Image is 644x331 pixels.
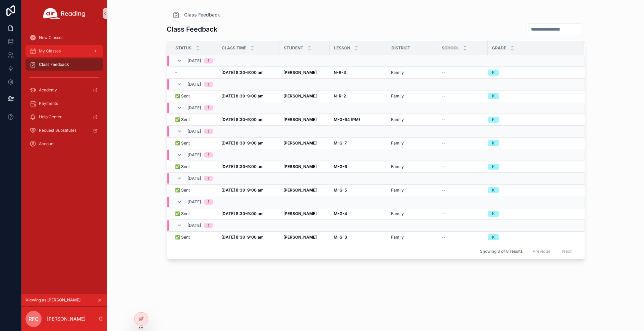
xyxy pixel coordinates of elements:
[175,70,177,75] span: -
[39,48,61,54] span: My Classes
[47,316,86,322] p: [PERSON_NAME]
[208,223,209,228] div: 1
[441,235,445,240] span: --
[391,188,404,193] span: Family
[221,140,264,146] strong: [DATE] 8:30-9:00 am
[391,164,404,169] span: Family
[283,93,317,98] strong: [PERSON_NAME]
[441,188,484,193] a: --
[334,188,347,193] strong: M-G-5
[283,117,326,122] a: [PERSON_NAME]
[488,140,576,146] a: K
[283,211,317,216] strong: [PERSON_NAME]
[221,164,275,169] a: [DATE] 8:30-9:00 am
[221,117,275,122] a: [DATE] 8:30-9:00 am
[492,187,495,193] div: K
[187,105,201,111] span: [DATE]
[221,235,275,240] a: [DATE] 8:30-9:00 am
[283,164,317,169] strong: [PERSON_NAME]
[222,45,246,51] span: Class Time
[187,58,201,64] span: [DATE]
[175,235,190,240] span: ✅ Sent
[492,211,495,217] div: K
[334,188,383,193] a: M-G-5
[442,45,459,51] span: School
[441,70,445,75] span: --
[334,211,383,216] a: M-G-4
[391,235,404,240] span: Family
[187,199,201,205] span: [DATE]
[441,211,445,216] span: --
[488,187,576,193] a: K
[334,235,383,240] a: M-G-3
[441,117,484,122] a: --
[187,129,201,134] span: [DATE]
[25,58,103,71] a: Class Feedback
[334,140,347,146] strong: M-G-7
[283,140,326,146] a: [PERSON_NAME]
[283,140,317,146] strong: [PERSON_NAME]
[175,164,213,169] a: ✅ Sent
[391,93,433,99] a: Family
[25,97,103,110] a: Payments
[441,164,445,169] span: --
[175,93,190,99] span: ✅ Sent
[391,235,433,240] a: Family
[334,93,346,98] strong: N-R-2
[391,140,433,146] a: Family
[441,140,445,146] span: --
[25,32,103,44] a: New Classes
[221,70,264,75] strong: [DATE] 8:30-9:00 am
[488,211,576,217] a: K
[175,211,190,216] span: ✅ Sent
[187,176,201,181] span: [DATE]
[175,45,192,51] span: Status
[208,129,209,134] div: 1
[208,199,209,205] div: 1
[391,164,433,169] a: Family
[334,70,346,75] strong: N-R-3
[25,138,103,150] a: Account
[391,45,410,51] span: District
[175,188,190,193] span: ✅ Sent
[25,45,103,57] a: My Classes
[25,124,103,136] a: Request Substitutes
[208,176,209,181] div: 1
[39,114,62,120] span: Help Center
[221,93,275,99] a: [DATE] 8:30-9:00 am
[391,211,433,216] a: Family
[391,93,404,99] span: Family
[492,93,495,99] div: K
[283,188,317,193] strong: [PERSON_NAME]
[441,93,445,99] span: --
[283,235,317,240] strong: [PERSON_NAME]
[391,70,404,75] span: Family
[172,11,220,19] a: Class Feedback
[175,164,190,169] span: ✅ Sent
[492,164,495,170] div: K
[221,188,275,193] a: [DATE] 8:30-9:00 am
[208,152,209,158] div: 1
[175,235,213,240] a: ✅ Sent
[334,235,347,240] strong: M-G-3
[441,188,445,193] span: --
[488,164,576,170] a: K
[492,45,506,51] span: Grade
[480,249,523,254] span: Showing 8 of 8 results
[334,211,347,216] strong: M-G-4
[334,164,347,169] strong: M-G-6
[175,140,190,146] span: ✅ Sent
[175,93,213,99] a: ✅ Sent
[488,234,576,240] a: K
[391,117,433,122] a: Family
[221,164,264,169] strong: [DATE] 8:30-9:00 am
[175,117,190,122] span: ✅ Sent
[25,297,80,303] span: Viewing as [PERSON_NAME]
[488,93,576,99] a: K
[175,117,213,122] a: ✅ Sent
[492,140,495,146] div: K
[391,211,404,216] span: Family
[391,188,433,193] a: Family
[221,235,264,240] strong: [DATE] 8:30-9:00 am
[221,211,275,216] a: [DATE] 8:30-9:00 am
